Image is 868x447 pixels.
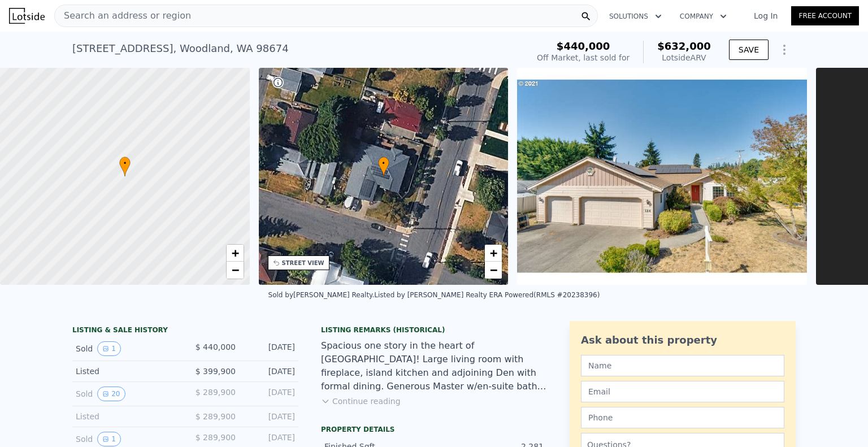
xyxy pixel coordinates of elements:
[537,52,630,63] div: Off Market, last sold for
[773,38,796,61] button: Show Options
[72,326,298,337] div: LISTING & SALE HISTORY
[374,291,600,299] div: Listed by [PERSON_NAME] Realty ERA Powered (RMLS #20238396)
[76,411,176,422] div: Listed
[729,40,769,60] button: SAVE
[485,262,502,279] a: Zoom out
[245,387,295,401] div: [DATE]
[600,6,671,27] button: Solutions
[321,326,547,335] div: Listing Remarks (Historical)
[245,341,295,356] div: [DATE]
[72,41,289,57] div: [STREET_ADDRESS] , Woodland , WA 98674
[55,9,191,23] span: Search an address or region
[196,342,236,351] span: $ 440,000
[119,158,131,168] span: •
[196,412,236,421] span: $ 289,900
[97,387,125,401] button: View historical data
[196,433,236,442] span: $ 289,900
[581,407,784,428] input: Phone
[740,10,791,21] a: Log In
[245,411,295,422] div: [DATE]
[245,366,295,377] div: [DATE]
[76,366,176,377] div: Listed
[581,355,784,376] input: Name
[321,339,547,393] div: Spacious one story in the heart of [GEOGRAPHIC_DATA]! Large living room with fireplace, island ki...
[378,157,389,176] div: •
[282,259,324,267] div: STREET VIEW
[76,432,176,446] div: Sold
[196,388,236,397] span: $ 289,900
[227,262,244,279] a: Zoom out
[657,40,711,52] span: $632,000
[231,246,238,260] span: +
[321,425,547,434] div: Property details
[321,396,401,407] button: Continue reading
[791,6,859,25] a: Free Account
[97,341,121,356] button: View historical data
[485,245,502,262] a: Zoom in
[671,6,736,27] button: Company
[97,432,121,446] button: View historical data
[9,8,45,24] img: Lotside
[227,245,244,262] a: Zoom in
[490,263,497,277] span: −
[378,158,389,168] span: •
[581,332,784,348] div: Ask about this property
[268,291,375,299] div: Sold by [PERSON_NAME] Realty .
[76,387,176,401] div: Sold
[231,263,238,277] span: −
[557,40,610,52] span: $440,000
[490,246,497,260] span: +
[119,157,131,176] div: •
[76,341,176,356] div: Sold
[517,68,807,285] img: Sale: 111359951 Parcel: 102423270
[196,367,236,376] span: $ 399,900
[657,52,711,63] div: Lotside ARV
[581,381,784,402] input: Email
[245,432,295,446] div: [DATE]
